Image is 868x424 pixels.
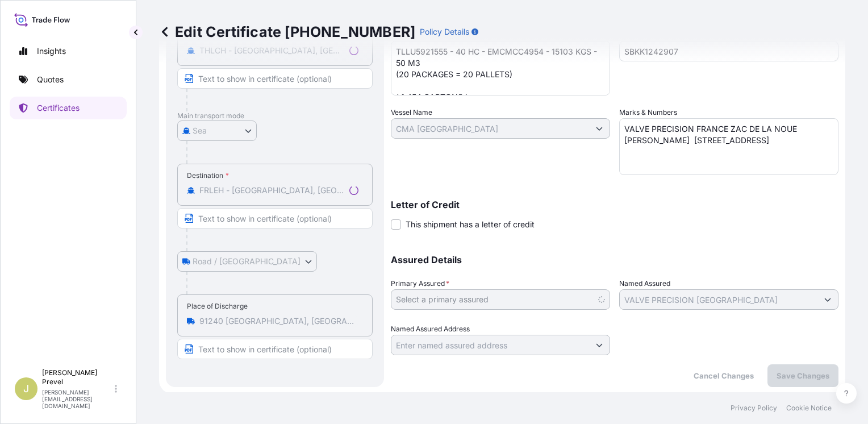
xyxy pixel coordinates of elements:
[177,111,373,120] p: Main transport mode
[391,107,432,118] label: Vessel Name
[619,278,670,289] label: Named Assured
[420,26,469,38] p: Policy Details
[817,289,838,310] button: Show suggestions
[620,289,817,310] input: Assured Name
[685,364,763,387] button: Cancel Changes
[177,68,373,89] input: Text to appear on certificate
[391,200,838,209] p: Letter of Credit
[10,40,127,63] a: Insights
[177,339,373,359] input: Text to appear on certificate
[694,370,754,381] p: Cancel Changes
[406,219,535,230] span: This shipment has a letter of credit
[767,364,838,387] button: Save Changes
[193,256,301,267] span: Road / [GEOGRAPHIC_DATA]
[589,335,610,355] button: Show suggestions
[391,255,838,264] p: Assured Details
[37,74,64,85] p: Quotes
[391,335,589,355] input: Named Assured Address
[391,323,470,335] label: Named Assured Address
[177,120,257,141] button: Select transport
[391,289,610,310] button: Select a primary assured
[619,118,838,175] textarea: VALVE PRECISION FRANCE ZAC DE LA NOUE [PERSON_NAME] [STREET_ADDRESS]
[42,389,112,409] p: [PERSON_NAME][EMAIL_ADDRESS][DOMAIN_NAME]
[187,302,248,311] div: Place of Discharge
[159,23,415,41] p: Edit Certificate [PHONE_NUMBER]
[37,102,80,114] p: Certificates
[193,125,207,136] span: Sea
[396,294,489,305] span: Select a primary assured
[199,315,358,327] input: Place of Discharge
[10,97,127,119] a: Certificates
[619,107,677,118] label: Marks & Numbers
[349,186,358,195] div: Loading
[23,383,29,394] span: J
[777,370,829,381] p: Save Changes
[391,41,610,95] textarea: TLLU5921555 - 40 HC - EMCMCC4954 - 15103 KGS - 50 M3 (20 PACKAGES = 20 PALLETS) ( 1,454 CARTONS )...
[187,171,229,180] div: Destination
[731,404,777,413] a: Privacy Policy
[42,368,112,386] p: [PERSON_NAME] Prevel
[37,45,66,57] p: Insights
[589,118,610,139] button: Show suggestions
[199,185,345,196] input: Destination
[391,118,589,139] input: Type to search vessel name or IMO
[177,251,317,272] button: Select transport
[10,68,127,91] a: Quotes
[786,404,832,413] a: Cookie Notice
[391,278,449,289] span: Primary Assured
[177,208,373,228] input: Text to appear on certificate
